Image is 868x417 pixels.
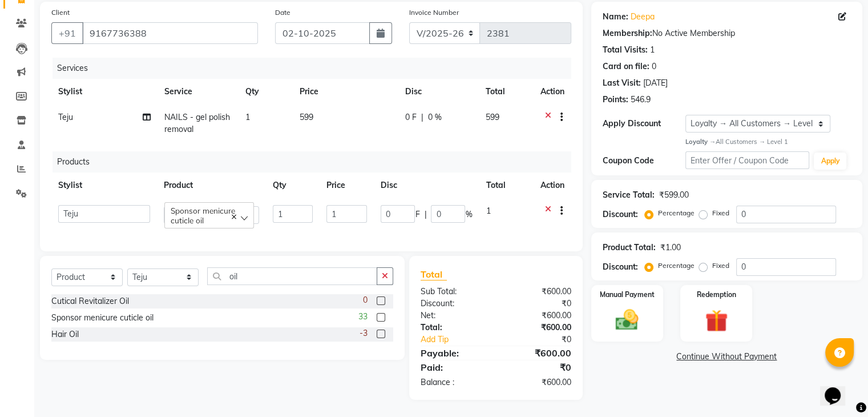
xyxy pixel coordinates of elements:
div: ₹600.00 [496,346,580,360]
div: 0 [652,61,656,73]
div: Total: [412,322,496,334]
span: 1 [245,112,250,122]
div: Coupon Code [603,155,685,167]
label: Client [51,7,70,18]
label: Fixed [712,260,729,271]
iframe: chat widget [820,371,857,406]
span: 599 [300,112,313,122]
th: Stylist [51,79,158,105]
label: Date [275,7,290,18]
div: Sponsor menicure cuticle oil [51,312,154,324]
label: Percentage [658,208,695,218]
span: 599 [486,112,499,122]
div: Products [53,151,580,173]
input: Search by Name/Mobile/Email/Code [82,22,258,44]
span: Total [421,268,447,280]
strong: Loyalty → [685,138,716,146]
a: Add Tip [412,334,510,346]
div: Discount: [603,209,638,220]
label: Redemption [697,290,736,300]
button: Apply [814,153,846,170]
div: Name: [603,11,628,23]
span: % [465,209,472,220]
th: Stylist [51,173,157,198]
div: Paid: [412,360,496,374]
span: 1 [486,206,490,216]
span: NAILS - gel polish removal [164,112,230,134]
div: ₹600.00 [496,322,580,334]
a: Deepa [631,11,655,23]
div: ₹599.00 [659,189,689,201]
label: Percentage [658,260,695,271]
span: Teju [58,112,73,122]
img: _cash.svg [608,307,645,333]
div: Cutical Revitalizer Oil [51,295,129,307]
div: Discount: [412,298,496,310]
label: Invoice Number [409,7,459,18]
div: Discount: [603,261,638,273]
div: ₹0 [496,360,580,374]
span: 0 [363,294,368,306]
th: Qty [239,79,293,105]
th: Action [534,79,571,105]
div: ₹1.00 [660,242,681,254]
th: Total [479,79,534,105]
div: Membership: [603,27,652,39]
th: Disc [374,173,479,198]
div: Points: [603,94,628,106]
span: F [415,209,419,220]
span: | [424,209,426,220]
th: Price [320,173,374,198]
div: [DATE] [643,77,668,89]
div: Last Visit: [603,77,641,89]
img: _gift.svg [698,307,735,335]
div: Hair Oil [51,328,79,340]
div: ₹600.00 [496,286,580,298]
button: +91 [51,22,83,44]
span: | [421,111,423,123]
input: Search or Scan [207,267,377,285]
div: Product Total: [603,242,656,254]
div: ₹600.00 [496,310,580,322]
span: 0 % [428,111,442,123]
div: No Active Membership [603,27,851,39]
span: 33 [358,311,368,323]
div: ₹600.00 [496,376,580,388]
div: ₹0 [496,298,580,310]
th: Product [157,173,266,198]
th: Disc [398,79,479,105]
div: Total Visits: [603,44,648,56]
a: Continue Without Payment [594,351,860,363]
th: Total [479,173,533,198]
div: Services [53,58,580,79]
div: ₹0 [510,334,579,346]
th: Service [158,79,239,105]
div: Apply Discount [603,118,685,130]
div: Payable: [412,346,496,360]
span: 0 F [405,111,417,123]
label: Manual Payment [600,290,655,300]
span: Sponsor menicure cuticle oil [171,206,235,225]
th: Action [534,173,571,198]
div: Sub Total: [412,286,496,298]
th: Price [293,79,398,105]
div: 546.9 [631,94,651,106]
input: Enter Offer / Coupon Code [685,151,810,169]
div: Net: [412,310,496,322]
th: Qty [266,173,320,198]
label: Fixed [712,208,729,218]
div: Service Total: [603,189,655,201]
div: 1 [650,44,655,56]
div: Balance : [412,376,496,388]
span: -3 [360,327,368,339]
div: Card on file: [603,61,649,73]
div: All Customers → Level 1 [685,137,851,147]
